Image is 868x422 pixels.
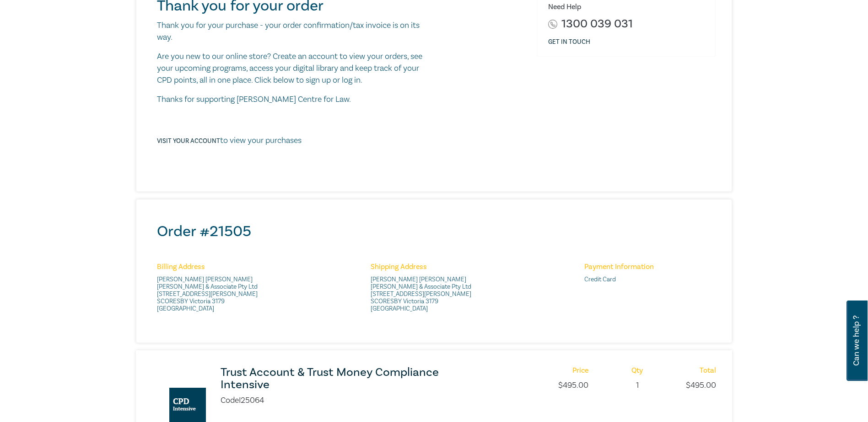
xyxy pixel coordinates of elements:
[852,306,861,375] span: Can we help ?
[561,18,633,30] a: 1300 039 031
[371,276,502,283] span: [PERSON_NAME] [PERSON_NAME]
[686,380,716,391] p: $ 495.00
[157,137,220,145] a: Visit your account
[157,51,431,86] p: Are you new to our online store? Create an account to view your orders, see your upcoming program...
[157,263,288,271] h6: Billing Address
[157,290,288,312] span: [STREET_ADDRESS][PERSON_NAME] SCORESBY Victoria 3179 [GEOGRAPHIC_DATA]
[221,395,264,406] li: Code I25064
[157,20,431,43] p: Thank you for your purchase - your order confirmation/tax invoice is on its way.
[548,3,708,11] h6: Need Help
[157,135,302,147] p: to view your purchases
[157,222,716,241] h2: Order # 21505
[558,380,588,391] p: $ 495.00
[631,366,643,375] h6: Qty
[371,263,502,271] h6: Shipping Address
[548,37,590,47] a: Get in touch
[584,276,716,283] span: Credit Card
[584,263,716,271] h6: Payment Information
[686,366,716,375] h6: Total
[157,276,288,283] span: [PERSON_NAME] [PERSON_NAME]
[221,366,463,391] a: Trust Account & Trust Money Compliance Intensive
[157,283,288,290] span: [PERSON_NAME] & Associate Pty Ltd
[371,290,502,312] span: [STREET_ADDRESS][PERSON_NAME] SCORESBY Victoria 3179 [GEOGRAPHIC_DATA]
[371,283,502,290] span: [PERSON_NAME] & Associate Pty Ltd
[631,380,643,391] p: 1
[157,94,431,105] p: Thanks for supporting [PERSON_NAME] Centre for Law.
[558,366,588,375] h6: Price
